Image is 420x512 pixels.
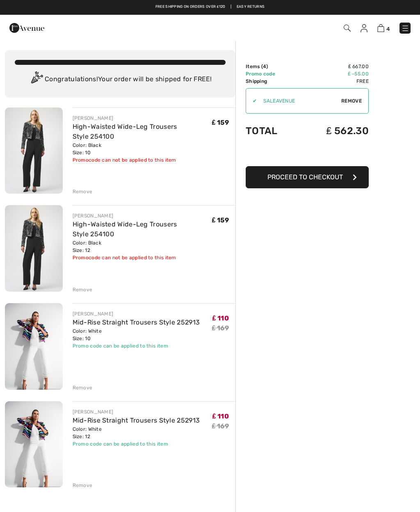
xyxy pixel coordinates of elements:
img: Menu [401,24,409,32]
img: Congratulation2.svg [28,71,45,88]
img: Search [344,25,351,32]
span: Proceed to Checkout [267,173,343,181]
button: Proceed to Checkout [246,166,369,188]
div: Promocode can not be applied to this item [73,156,212,164]
img: 1ère Avenue [9,20,44,36]
a: Mid-Rise Straight Trousers Style 252913 [73,318,200,326]
span: ₤ 159 [212,216,229,224]
div: [PERSON_NAME] [73,310,200,318]
img: My Info [361,24,367,32]
a: Free shipping on orders over ₤120 [155,4,226,10]
div: Promo code can be applied to this item [73,342,200,350]
div: Promocode can not be applied to this item [73,254,212,261]
div: Promo code can be applied to this item [73,440,200,448]
s: ₤ 169 [212,422,229,430]
div: Color: Black Size: 12 [73,239,212,254]
div: Remove [73,384,93,391]
div: ✔ [246,97,257,105]
span: 4 [263,64,266,69]
img: Mid-Rise Straight Trousers Style 252913 [5,401,63,488]
td: Total [246,117,298,145]
span: 4 [386,26,390,32]
a: 4 [377,23,390,33]
s: ₤ 169 [212,324,229,332]
a: Mid-Rise Straight Trousers Style 252913 [73,416,200,424]
td: Promo code [246,70,298,78]
input: Promo code [257,89,341,113]
img: High-Waisted Wide-Leg Trousers Style 254100 [5,205,63,291]
div: Color: White Size: 10 [73,327,200,342]
a: High-Waisted Wide-Leg Trousers Style 254100 [73,220,177,238]
td: ₤ -55.00 [298,70,369,78]
span: ₤ 110 [212,314,229,322]
div: [PERSON_NAME] [73,114,212,122]
iframe: PayPal [246,145,369,163]
div: Color: White Size: 12 [73,425,200,440]
span: ₤ 159 [212,119,229,126]
img: High-Waisted Wide-Leg Trousers Style 254100 [5,107,63,194]
a: High-Waisted Wide-Leg Trousers Style 254100 [73,123,177,140]
div: Remove [73,286,93,293]
a: 1ère Avenue [9,23,44,31]
img: Shopping Bag [377,24,384,32]
td: Free [298,78,369,85]
div: Congratulations! Your order will be shipped for FREE! [15,71,226,88]
td: Items ( ) [246,63,298,70]
td: Shipping [246,78,298,85]
td: ₤ 667.00 [298,63,369,70]
img: Mid-Rise Straight Trousers Style 252913 [5,303,63,390]
div: Remove [73,482,93,489]
a: Easy Returns [237,4,265,10]
span: Remove [341,97,362,105]
span: ₤ 110 [212,412,229,420]
span: | [231,4,231,10]
div: Remove [73,188,93,195]
div: [PERSON_NAME] [73,408,200,416]
div: Color: Black Size: 10 [73,142,212,156]
td: ₤ 562.30 [298,117,369,145]
div: [PERSON_NAME] [73,212,212,219]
